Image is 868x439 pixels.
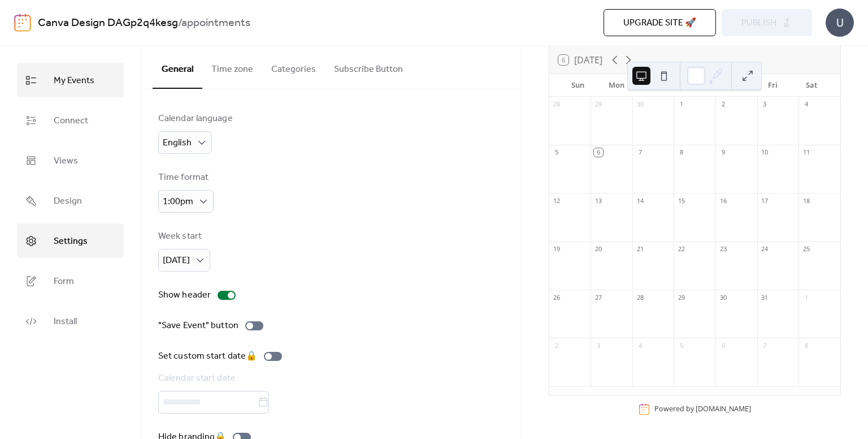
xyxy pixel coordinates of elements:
[594,245,602,253] div: 20
[753,74,792,97] div: Fri
[761,100,769,109] div: 3
[17,304,124,338] a: Install
[17,264,124,298] a: Form
[623,16,696,30] span: Upgrade site 🚀
[17,103,124,137] a: Connect
[202,46,262,88] button: Time zone
[594,196,602,205] div: 13
[719,341,727,350] div: 6
[792,74,831,97] div: Sat
[17,63,124,97] a: My Events
[17,143,124,178] a: Views
[178,12,181,34] b: /
[719,245,727,253] div: 23
[719,148,727,157] div: 9
[636,196,644,205] div: 14
[54,233,88,250] span: Settings
[553,196,561,205] div: 12
[719,293,727,302] div: 30
[553,100,561,109] div: 28
[163,193,193,210] span: 1:00pm
[158,171,211,184] div: Time format
[17,183,124,218] a: Design
[636,100,644,109] div: 30
[677,245,685,253] div: 22
[636,148,644,157] div: 7
[158,230,208,243] div: Week start
[677,100,685,109] div: 1
[163,134,192,152] span: English
[802,341,810,350] div: 8
[636,245,644,253] div: 21
[761,245,769,253] div: 24
[696,404,751,414] a: [DOMAIN_NAME]
[38,12,178,34] a: Canva Design DAGp2q4kesg
[594,293,602,302] div: 27
[158,289,211,302] div: Show header
[54,313,77,330] span: Install
[153,46,202,89] button: General
[677,341,685,350] div: 5
[636,341,644,350] div: 4
[761,148,769,157] div: 10
[54,273,74,290] span: Form
[761,293,769,302] div: 31
[719,196,727,205] div: 16
[262,46,325,88] button: Categories
[594,148,602,157] div: 6
[826,8,854,37] div: U
[17,223,124,258] a: Settings
[597,74,636,97] div: Mon
[761,196,769,205] div: 17
[158,112,233,126] div: Calendar language
[654,404,751,414] div: Powered by
[553,148,561,157] div: 5
[14,14,31,32] img: logo
[677,196,685,205] div: 15
[802,293,810,302] div: 1
[636,293,644,302] div: 28
[54,152,78,170] span: Views
[761,341,769,350] div: 7
[54,192,82,210] span: Design
[802,100,810,109] div: 4
[677,293,685,302] div: 29
[558,74,597,97] div: Sun
[802,196,810,205] div: 18
[158,319,238,333] div: "Save Event" button
[163,252,190,269] span: [DATE]
[553,341,561,350] div: 2
[802,148,810,157] div: 11
[325,46,412,88] button: Subscribe Button
[604,9,716,36] button: Upgrade site 🚀
[54,112,88,130] span: Connect
[553,293,561,302] div: 26
[181,12,250,34] b: appointments
[54,72,94,89] span: My Events
[802,245,810,253] div: 25
[677,148,685,157] div: 8
[594,100,602,109] div: 29
[719,100,727,109] div: 2
[553,245,561,253] div: 19
[594,341,602,350] div: 3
